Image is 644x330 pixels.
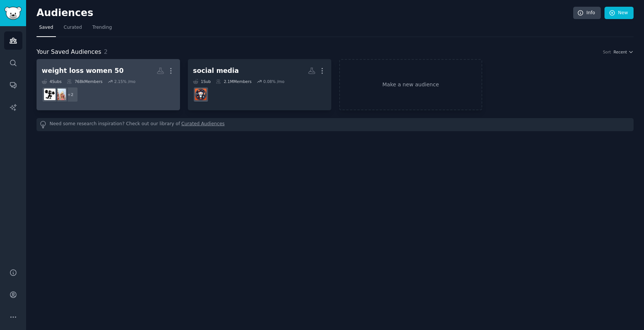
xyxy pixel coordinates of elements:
[42,79,61,84] div: 4 Sub s
[603,49,611,55] div: Sort
[339,59,483,110] a: Make a new audience
[216,79,251,84] div: 2.1M Members
[63,87,78,102] div: + 2
[39,24,53,31] span: Saved
[263,79,284,84] div: 0.08 % /mo
[604,7,634,19] a: New
[54,89,66,100] img: PetiteFitness
[42,66,124,75] div: weight loss women 50
[181,121,225,129] a: Curated Audiences
[193,79,211,84] div: 1 Sub
[4,7,22,20] img: GummySearch logo
[37,7,573,19] h2: Audiences
[64,24,82,31] span: Curated
[67,79,102,84] div: 768k Members
[44,89,56,100] img: StunningFitnessGirls
[613,49,627,55] span: Recent
[195,89,206,100] img: socialmedia
[37,47,101,57] span: Your Saved Audiences
[104,48,108,55] span: 2
[90,22,114,37] a: Trending
[37,118,634,131] div: Need some research inspiration? Check out our library of
[37,59,180,110] a: weight loss women 504Subs768kMembers2.15% /mo+2PetiteFitnessStunningFitnessGirls
[61,22,85,37] a: Curated
[114,79,135,84] div: 2.15 % /mo
[188,59,331,110] a: social media1Sub2.1MMembers0.08% /mosocialmedia
[573,7,601,19] a: Info
[37,22,56,37] a: Saved
[613,49,634,55] button: Recent
[193,66,239,75] div: social media
[92,24,112,31] span: Trending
